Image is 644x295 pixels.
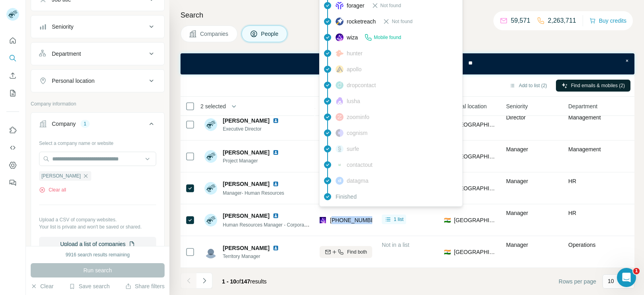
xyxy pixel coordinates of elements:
[568,146,601,152] span: Management
[204,214,217,227] img: Avatar
[506,102,528,110] span: Seniority
[589,15,626,26] button: Buy credits
[381,2,401,9] span: Not found
[39,223,156,231] p: Your list is private and won't be saved or shared.
[392,18,412,25] span: Not found
[223,221,326,228] span: Human Resources Manager - Corporate AWHCL
[204,150,217,163] img: Avatar
[444,248,451,256] span: 🇮🇳
[181,53,634,74] iframe: Banner
[6,176,19,190] button: Feedback
[336,163,344,167] img: provider contactout logo
[261,30,279,38] span: People
[31,17,164,36] button: Seniority
[608,277,614,285] p: 10
[444,216,451,224] span: 🇮🇳
[52,23,73,31] div: Seniority
[347,81,376,89] span: dropcontact
[52,77,94,85] div: Personal location
[320,246,372,258] button: Find both
[273,149,279,156] img: LinkedIn logo
[454,216,497,224] span: [GEOGRAPHIC_DATA]
[6,86,19,100] button: My lists
[31,282,53,290] button: Clear
[347,97,360,105] span: lusha
[204,118,217,131] img: Avatar
[39,137,156,147] div: Select a company name or website
[223,117,269,125] span: [PERSON_NAME]
[200,30,229,38] span: Companies
[559,277,596,285] span: Rows per page
[69,282,110,290] button: Save search
[223,244,269,252] span: [PERSON_NAME]
[347,248,367,256] span: Find both
[222,278,236,285] span: 1 - 10
[52,50,81,58] div: Department
[336,49,344,57] img: provider hunter logo
[31,44,164,63] button: Department
[6,158,19,172] button: Dashboard
[39,237,156,251] button: Upload a list of companies
[568,210,576,216] span: HR
[336,113,344,121] img: provider zoominfo logo
[347,161,373,169] span: contactout
[330,217,380,223] span: [PHONE_NUMBER]
[6,123,19,137] button: Use Surfe on LinkedIn
[39,216,156,223] p: Upload a CSV of company websites.
[6,33,19,48] button: Quick start
[506,146,528,152] span: Manager
[273,213,279,219] img: LinkedIn logo
[241,278,250,285] span: 147
[506,114,526,121] span: Director
[511,16,530,25] p: 59,571
[454,184,497,192] span: [GEOGRAPHIC_DATA]
[382,242,409,248] span: Not in a list
[633,268,640,274] span: 1
[52,120,76,128] div: Company
[222,278,267,285] span: results
[571,82,625,89] span: Find emails & mobiles (2)
[444,102,487,110] span: Personal location
[506,210,528,216] span: Manager
[454,152,497,160] span: [GEOGRAPHIC_DATA]
[347,2,364,10] span: forager
[336,2,344,10] img: provider forager logo
[223,212,269,220] span: [PERSON_NAME]
[347,65,361,73] span: apollo
[568,114,601,121] span: Management
[347,33,358,41] span: wiza
[39,186,66,193] button: Clear all
[223,157,282,164] span: Project Manager
[394,216,404,223] span: 1 list
[347,129,367,137] span: cognism
[204,246,217,258] img: Avatar
[204,182,217,195] img: Avatar
[181,10,634,21] h4: Search
[223,125,282,133] span: Executive Director
[6,141,19,155] button: Use Surfe API
[347,145,359,153] span: surfe
[347,177,368,185] span: datagma
[336,129,344,137] img: provider cognism logo
[273,117,279,124] img: LinkedIn logo
[568,102,597,110] span: Department
[506,178,528,184] span: Manager
[336,81,344,89] img: provider dropcontact logo
[320,216,326,224] img: provider wiza logo
[200,102,226,110] span: 2 selected
[236,278,241,285] span: of
[568,242,595,248] span: Operations
[347,18,376,25] span: rocketreach
[66,251,130,258] div: 9916 search results remaining
[31,100,165,107] p: Company information
[273,181,279,187] img: LinkedIn logo
[374,34,401,41] span: Mobile found
[223,148,269,156] span: [PERSON_NAME]
[336,145,344,153] img: provider surfe logo
[223,253,282,260] span: Territory Manager
[6,51,19,65] button: Search
[454,121,497,129] span: [GEOGRAPHIC_DATA]
[41,172,81,180] span: [PERSON_NAME]
[347,113,369,121] span: zoominfo
[223,180,269,188] span: [PERSON_NAME]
